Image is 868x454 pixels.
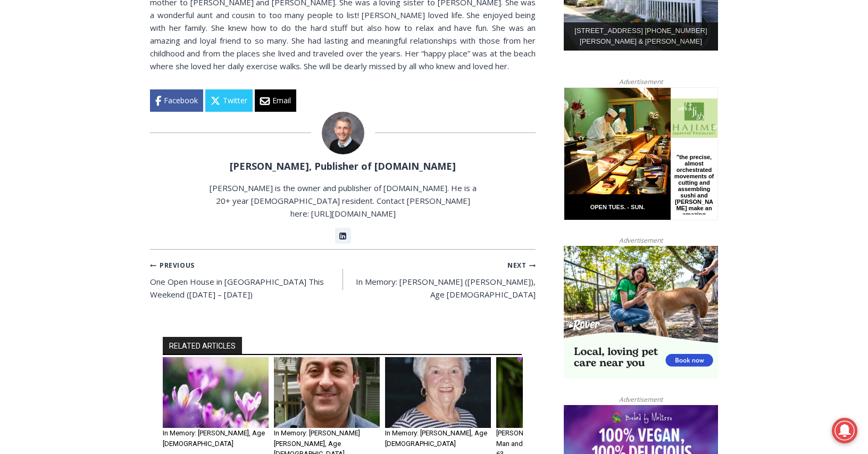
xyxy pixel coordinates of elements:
span: Open Tues. - Sun. [PHONE_NUMBER] [3,110,104,150]
h2: RELATED ARTICLES [163,337,242,355]
div: "At the 10am stand-up meeting, each intern gets a chance to take [PERSON_NAME] and the other inte... [269,1,503,103]
a: [PERSON_NAME], Publisher of [DOMAIN_NAME] [230,160,456,172]
a: Intern @ [DOMAIN_NAME] [256,103,515,133]
img: Obituary - flowers [163,357,269,428]
a: Open Tues. - Sun. [PHONE_NUMBER] [1,107,107,133]
div: "the precise, almost orchestrated movements of cutting and assembling sushi and [PERSON_NAME] mak... [109,67,151,127]
span: Advertisement [608,394,673,405]
a: NextIn Memory: [PERSON_NAME] ([PERSON_NAME]), Age [DEMOGRAPHIC_DATA] [343,258,536,301]
a: Email [255,89,296,112]
span: Advertisement [608,77,673,87]
a: Twitter [205,89,253,112]
a: In Memory: [PERSON_NAME], Age [DEMOGRAPHIC_DATA] [385,429,487,448]
small: Next [507,260,536,270]
a: In Memory: [PERSON_NAME], Age [DEMOGRAPHIC_DATA] [163,429,265,448]
a: PreviousOne Open House in [GEOGRAPHIC_DATA] This Weekend ([DATE] – [DATE]) [150,258,343,301]
img: Obituary - Patricia Rose Trumm [385,357,491,428]
span: Intern @ [DOMAIN_NAME] [278,106,493,130]
small: Previous [150,260,195,270]
img: (PHOTO: Kim Eierman of EcoBeneficial designed and oversaw the installation of native plant beds f... [496,357,602,428]
div: [STREET_ADDRESS] [PHONE_NUMBER] [PERSON_NAME] & [PERSON_NAME] [564,22,718,51]
p: [PERSON_NAME] is the owner and publisher of [DOMAIN_NAME]. He is a 20+ year [DEMOGRAPHIC_DATA] re... [208,181,478,220]
nav: Posts [150,258,536,301]
span: Advertisement [608,235,673,245]
a: Facebook [150,89,203,112]
img: Obituary - James Jordan Stavrides [274,357,380,428]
